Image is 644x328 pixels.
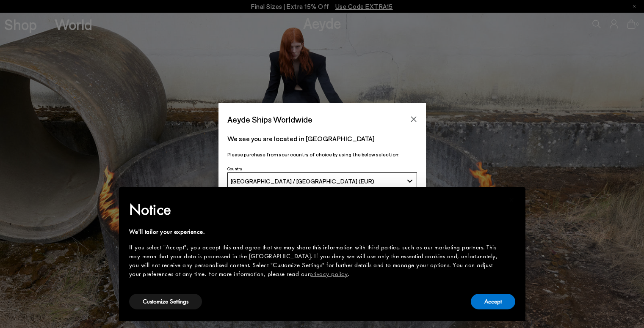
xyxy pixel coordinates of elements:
button: Accept [471,294,515,309]
span: × [509,193,514,206]
span: Country [227,166,242,171]
div: If you select "Accept", you accept this and agree that we may share this information with third p... [129,243,502,279]
a: privacy policy [310,270,348,278]
h2: Notice [129,199,502,221]
p: Please purchase from your country of choice by using the below selection: [227,150,417,159]
button: Close [407,113,420,126]
span: [GEOGRAPHIC_DATA] / [GEOGRAPHIC_DATA] (EUR) [231,178,374,185]
button: Close this notice [502,190,522,210]
span: Aeyde Ships Worldwide [227,112,312,127]
p: We see you are located in [GEOGRAPHIC_DATA] [227,134,417,144]
button: Customize Settings [129,294,202,309]
div: We'll tailor your experience. [129,227,502,236]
